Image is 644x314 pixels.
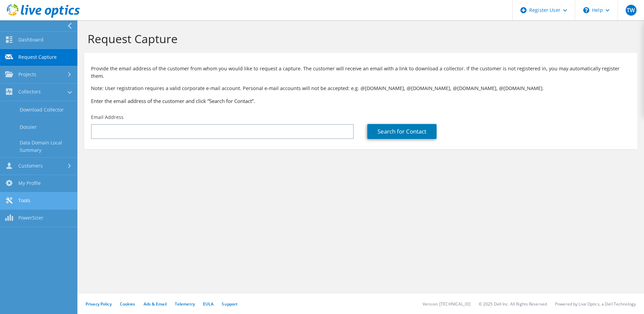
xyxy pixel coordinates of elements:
a: Privacy Policy [86,301,112,307]
p: Provide the email address of the customer from whom you would like to request a capture. The cust... [91,65,630,80]
a: Search for Contact [367,124,437,139]
h3: Enter the email address of the customer and click “Search for Contact”. [91,97,630,105]
li: Powered by Live Optics, a Dell Technology [555,301,636,307]
svg: \n [583,7,589,13]
a: Ads & Email [144,301,167,307]
a: Telemetry [175,301,195,307]
a: Cookies [120,301,135,307]
p: Note: User registration requires a valid corporate e-mail account. Personal e-mail accounts will ... [91,85,630,92]
h1: Request Capture [88,32,630,46]
a: Support [222,301,238,307]
li: Version: [TECHNICAL_ID] [423,301,471,307]
span: TW [626,5,637,16]
li: © 2025 Dell Inc. All Rights Reserved [479,301,547,307]
label: Email Address [91,114,124,121]
a: EULA [203,301,214,307]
